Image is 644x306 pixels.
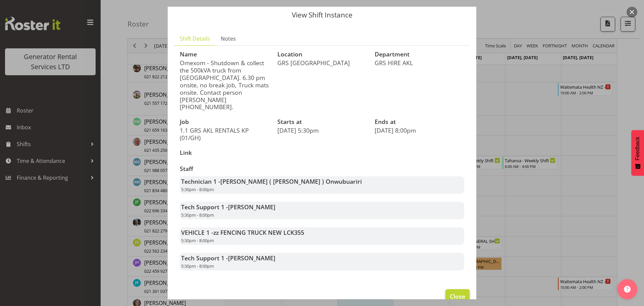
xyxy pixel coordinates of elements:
p: Omexom - Shutdown & collect the 500kVA truck from [GEOGRAPHIC_DATA]. 6.30 pm onsite, no break job... [180,59,269,111]
span: 5:30pm - 8:00pm [181,263,214,269]
span: 5:30pm - 8:00pm [181,237,214,244]
strong: VEHICLE 1 - [181,228,304,236]
h3: Name [180,51,269,58]
h3: Location [277,51,367,58]
p: [DATE] 8:00pm [375,127,464,134]
button: Feedback - Show survey [631,130,644,176]
span: 5:30pm - 8:00pm [181,212,214,218]
p: GRS [GEOGRAPHIC_DATA] [277,59,367,67]
strong: Tech Support 1 - [181,203,275,211]
span: [PERSON_NAME] ( [PERSON_NAME] ) Onwubuariri [220,177,362,185]
h3: Staff [180,166,464,172]
span: Feedback [635,137,641,160]
strong: Tech Support 1 - [181,254,275,262]
h3: Starts at [277,119,367,125]
span: Notes [221,35,236,43]
p: GRS HIRE AKL [375,59,464,67]
button: Close [445,289,470,304]
span: Shift Details [180,35,210,43]
span: [PERSON_NAME] [228,203,275,211]
p: [DATE] 5:30pm [277,127,367,134]
h3: Department [375,51,464,58]
h3: Link [180,149,269,156]
span: 5:30pm - 8:00pm [181,186,214,192]
img: help-xxl-2.png [624,286,631,293]
span: [PERSON_NAME] [228,254,275,262]
span: zz FENCING TRUCK NEW LCK355 [213,228,304,236]
p: 1.1 GRS AKL RENTALS KP (01/GH) [180,127,269,141]
p: View Shift Instance [174,11,470,18]
h3: Job [180,119,269,125]
span: Close [450,292,465,301]
h3: Ends at [375,119,464,125]
strong: Technician 1 - [181,177,362,185]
